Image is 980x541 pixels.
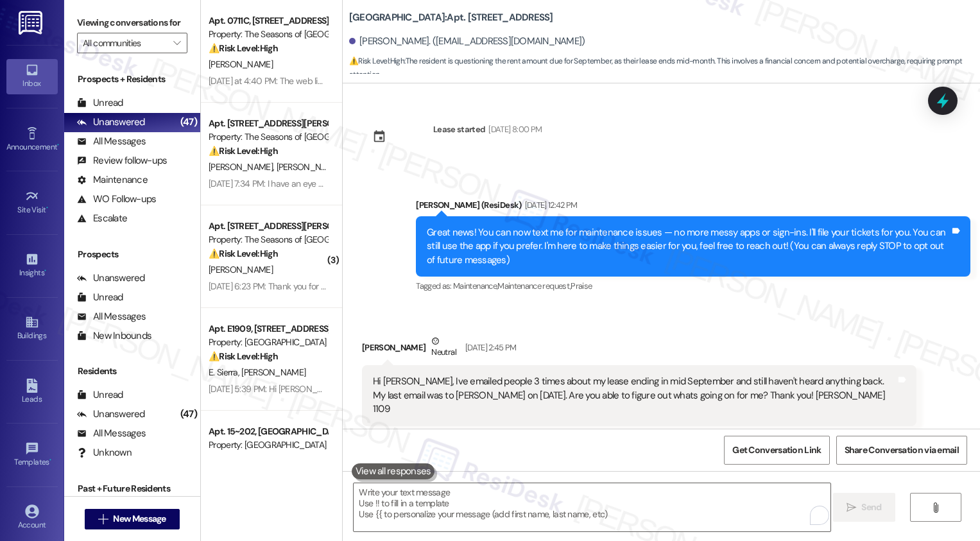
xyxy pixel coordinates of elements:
[77,310,146,323] div: All Messages
[6,59,58,94] a: Inbox
[6,248,58,283] a: Insights •
[833,493,895,522] button: Send
[209,248,278,259] strong: ⚠️ Risk Level: High
[571,280,592,291] span: Praise
[732,443,821,457] span: Get Conversation Link
[77,96,123,110] div: Unread
[6,501,58,535] a: Account
[77,116,145,129] div: Unanswered
[209,425,327,438] div: Apt. 15~202, [GEOGRAPHIC_DATA]
[77,408,145,421] div: Unanswered
[6,185,58,220] a: Site Visit •
[57,141,59,150] span: •
[49,456,51,465] span: •
[177,112,200,132] div: (47)
[113,512,166,526] span: New Message
[209,117,327,130] div: Apt. [STREET_ADDRESS][PERSON_NAME]
[209,366,241,378] span: E. Sierra
[485,123,542,136] div: [DATE] 8:00 PM
[85,509,180,529] button: New Message
[349,11,553,24] b: [GEOGRAPHIC_DATA]: Apt. [STREET_ADDRESS]
[77,154,167,167] div: Review follow-ups
[6,438,58,472] a: Templates •
[209,383,642,395] div: [DATE] 5:39 PM: Hi [PERSON_NAME]! I've just sent it over my insurance policy. What approval were ...
[209,145,278,157] strong: ⚠️ Risk Level: High
[77,427,146,440] div: All Messages
[349,56,404,66] strong: ⚠️ Risk Level: High
[77,446,132,459] div: Unknown
[362,334,916,366] div: [PERSON_NAME]
[209,264,273,275] span: [PERSON_NAME]
[77,388,123,402] div: Unread
[83,33,167,53] input: All communities
[77,271,145,285] div: Unanswered
[433,123,486,136] div: Lease started
[209,178,731,189] div: [DATE] 7:34 PM: I have an eye stigmatism and it affects my eyes severely when I'm trying to use t...
[44,266,46,275] span: •
[77,329,151,343] div: New Inbounds
[209,438,327,452] div: Property: [GEOGRAPHIC_DATA]
[64,73,200,86] div: Prospects + Residents
[6,375,58,409] a: Leads
[77,291,123,304] div: Unread
[453,280,497,291] span: Maintenance ,
[836,436,967,465] button: Share Conversation via email
[349,55,980,82] span: : The resident is questioning the rent amount due for September, as their lease ends mid-month. T...
[209,336,327,349] div: Property: [GEOGRAPHIC_DATA]
[462,341,517,354] div: [DATE] 2:45 PM
[64,365,200,378] div: Residents
[209,14,327,28] div: Apt. 0711C, [STREET_ADDRESS][PERSON_NAME]
[416,277,970,295] div: Tagged as:
[77,173,148,187] div: Maintenance
[77,13,187,33] label: Viewing conversations for
[847,502,856,513] i: 
[209,28,327,41] div: Property: The Seasons of [GEOGRAPHIC_DATA]
[416,198,970,216] div: [PERSON_NAME] (ResiDesk)
[209,350,278,362] strong: ⚠️ Risk Level: High
[6,311,58,346] a: Buildings
[724,436,829,465] button: Get Conversation Link
[429,334,458,361] div: Neutral
[19,11,45,35] img: ResiDesk Logo
[845,443,959,457] span: Share Conversation via email
[349,35,585,48] div: [PERSON_NAME]. ([EMAIL_ADDRESS][DOMAIN_NAME])
[209,58,273,70] span: [PERSON_NAME]
[427,226,950,267] div: Great news! You can now text me for maintenance issues — no more messy apps or sign-ins. I'll fil...
[209,322,327,336] div: Apt. E1909, [STREET_ADDRESS]
[209,233,327,246] div: Property: The Seasons of [GEOGRAPHIC_DATA]
[362,426,916,445] div: Tagged as:
[77,212,127,225] div: Escalate
[64,248,200,261] div: Prospects
[522,198,578,212] div: [DATE] 12:42 PM
[276,161,340,173] span: [PERSON_NAME]
[861,501,881,514] span: Send
[497,280,571,291] span: Maintenance request ,
[209,161,277,173] span: [PERSON_NAME]
[209,130,327,144] div: Property: The Seasons of [GEOGRAPHIC_DATA]
[64,482,200,495] div: Past + Future Residents
[241,366,305,378] span: [PERSON_NAME]
[209,280,897,292] div: [DATE] 6:23 PM: Thank you for your response to the situation, and I appreciate you trying to fix ...
[209,42,278,54] strong: ⚠️ Risk Level: High
[98,514,108,524] i: 
[173,38,180,48] i: 
[46,203,48,212] span: •
[209,219,327,233] div: Apt. [STREET_ADDRESS][PERSON_NAME]
[931,502,940,513] i: 
[177,404,200,424] div: (47)
[77,193,156,206] div: WO Follow-ups
[354,483,830,531] textarea: To enrich screen reader interactions, please activate Accessibility in Grammarly extension settings
[77,135,146,148] div: All Messages
[373,375,896,416] div: Hi [PERSON_NAME], Ive emailed people 3 times about my lease ending in mid September and still hav...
